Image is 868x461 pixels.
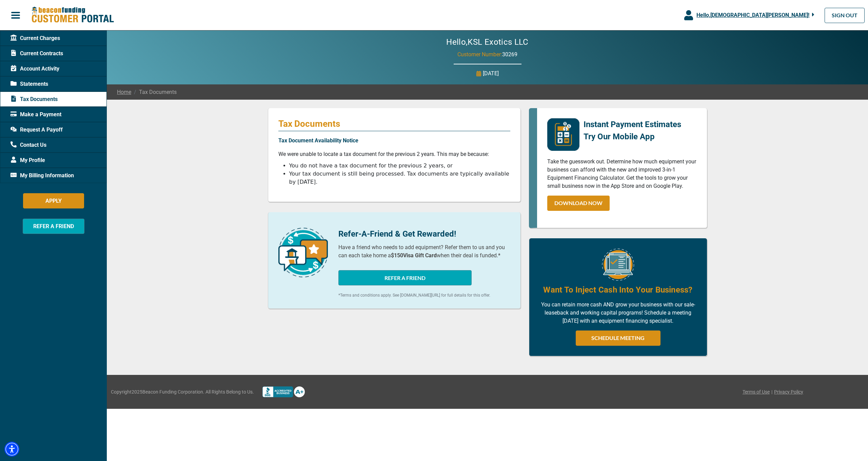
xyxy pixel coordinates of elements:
span: Current Contracts [11,49,63,58]
button: REFER A FRIEND [23,219,84,234]
img: Better Bussines Beareau logo A+ [262,386,305,397]
span: Account Activity [11,65,59,73]
p: Refer-A-Friend & Get Rewarded! [338,228,510,240]
span: Copyright 2025 Beacon Funding Corporation. All Rights Belong to Us. [111,388,254,396]
span: Tax Documents [11,95,58,103]
p: Tax Document Availability Notice [278,137,510,145]
span: Statements [11,80,48,88]
a: Home [117,88,131,96]
b: $150 Visa Gift Card [391,252,437,259]
h2: Hello, KSL Exotics LLC [426,37,549,47]
span: | [771,388,772,396]
span: Request A Payoff [11,126,63,134]
span: Tax Documents [131,88,177,96]
span: Current Charges [11,34,60,42]
span: My Billing Information [11,172,74,180]
a: SCHEDULE MEETING [576,330,660,346]
button: REFER A FRIEND [338,270,472,285]
div: Accessibility Menu [4,442,19,457]
img: Beacon Funding Customer Portal Logo [31,6,114,24]
p: Have a friend who needs to add equipment? Refer them to us and you can each take home a when thei... [338,243,510,260]
a: Privacy Policy [774,388,803,396]
p: We were unable to locate a tax document for the previous 2 years. This may be because: [278,150,510,158]
a: DOWNLOAD NOW [547,196,610,211]
p: Tax Documents [278,118,510,129]
img: mobile-app-logo.png [547,118,579,151]
h4: Want To Inject Cash Into Your Business? [543,284,692,296]
a: Terms of Use [743,388,770,396]
img: Equipment Financing Online Image [602,248,634,281]
span: Hello, [DEMOGRAPHIC_DATA][PERSON_NAME] ! [696,12,809,18]
p: Instant Payment Estimates [584,118,681,131]
button: APPLY [23,193,84,208]
span: Make a Payment [11,111,61,119]
p: *Terms and conditions apply. See [DOMAIN_NAME][URL] for full details for this offer. [338,292,510,298]
span: My Profile [11,156,45,164]
li: You do not have a tax document for the previous 2 years, or [289,162,510,170]
a: SIGN OUT [825,8,865,23]
p: Take the guesswork out. Determine how much equipment your business can afford with the new and im... [547,158,697,190]
p: Try Our Mobile App [584,131,681,143]
span: Contact Us [11,141,46,149]
p: You can retain more cash AND grow your business with our sale-leaseback and working capital progr... [539,301,697,325]
span: 30269 [502,51,517,58]
li: Your tax document is still being processed. Tax documents are typically available by [DATE]. [289,170,510,186]
img: refer-a-friend-icon.png [278,228,328,277]
p: [DATE] [483,69,499,78]
span: Customer Number: [457,51,502,58]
